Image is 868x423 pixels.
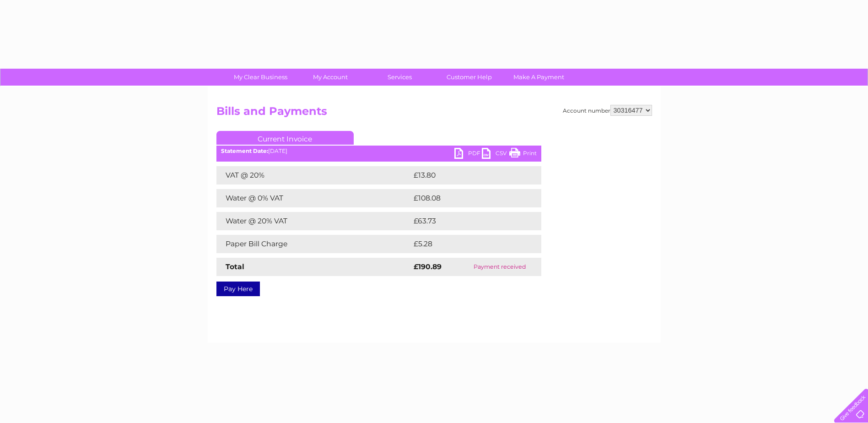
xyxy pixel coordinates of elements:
div: Account number [563,105,652,116]
td: £63.73 [411,212,523,230]
strong: Total [226,262,244,271]
h2: Bills and Payments [216,105,652,122]
a: My Clear Business [223,69,298,86]
strong: £190.89 [414,262,442,271]
b: Statement Date: [221,147,268,154]
td: £13.80 [411,166,522,184]
td: VAT @ 20% [216,166,411,184]
td: £108.08 [411,189,525,207]
td: £5.28 [411,235,520,253]
td: Water @ 0% VAT [216,189,411,207]
a: CSV [482,148,509,161]
a: Current Invoice [216,131,354,145]
td: Water @ 20% VAT [216,212,411,230]
a: Services [362,69,437,86]
a: Make A Payment [501,69,577,86]
a: Pay Here [216,282,260,296]
td: Payment received [458,258,541,276]
a: PDF [454,148,482,161]
a: Customer Help [431,69,507,86]
a: Print [509,148,537,161]
a: My Account [292,69,368,86]
td: Paper Bill Charge [216,235,411,253]
div: [DATE] [216,148,541,154]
